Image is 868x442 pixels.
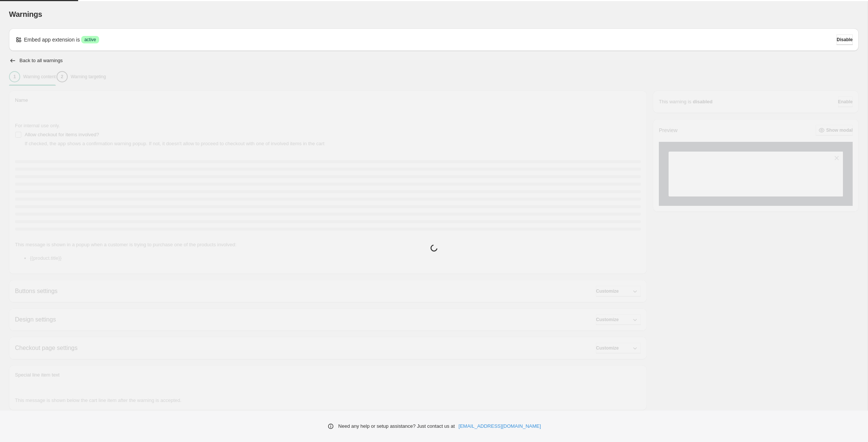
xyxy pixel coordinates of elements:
[24,36,80,43] p: Embed app extension is
[84,37,96,43] span: active
[19,58,63,64] h2: Back to all warnings
[459,423,541,430] a: [EMAIL_ADDRESS][DOMAIN_NAME]
[9,10,42,18] span: Warnings
[837,37,853,43] span: Disable
[837,34,853,45] button: Disable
